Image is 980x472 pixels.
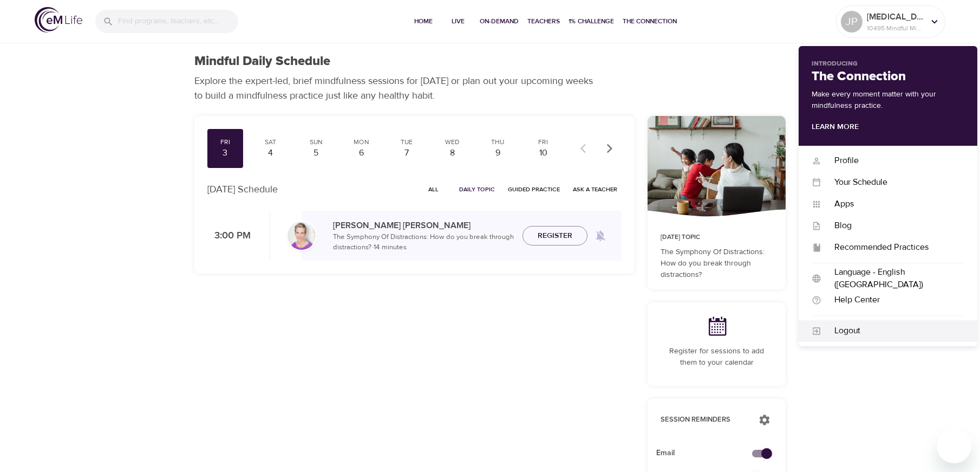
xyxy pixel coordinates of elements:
[821,176,964,189] div: Your Schedule
[484,147,511,159] div: 9
[587,223,613,249] span: Remind me when a class goes live every Friday at 3:00 PM
[35,7,82,33] img: logo
[394,138,421,147] div: Tue
[661,247,773,281] p: The Symphony Of Distractions: How do you break through distractions?
[303,138,330,147] div: Sun
[480,16,519,27] span: On-Demand
[821,198,964,210] div: Apps
[530,147,557,159] div: 10
[194,54,330,69] h1: Mindful Daily Schedule
[812,122,859,132] a: Learn More
[207,182,278,197] p: [DATE] Schedule
[420,184,446,195] span: All
[937,429,971,463] iframe: Button to launch messaging window
[538,229,572,243] span: Register
[439,138,466,147] div: Wed
[821,294,964,306] div: Help Center
[484,138,511,147] div: Thu
[455,181,499,198] button: Daily Topic
[812,69,964,85] h2: The Connection
[207,229,251,243] p: 3:00 PM
[569,181,622,198] button: Ask a Teacher
[333,219,514,232] p: [PERSON_NAME] [PERSON_NAME]
[445,16,471,27] span: Live
[867,23,924,33] p: 10495 Mindful Minutes
[821,154,964,167] div: Profile
[257,147,284,159] div: 4
[194,74,600,103] p: Explore the expert-led, brief mindfulness sessions for [DATE] or plan out your upcoming weeks to ...
[821,219,964,232] div: Blog
[508,184,560,195] span: Guided Practice
[569,16,614,27] span: 1% Challenge
[821,241,964,254] div: Recommended Practices
[118,10,238,33] input: Find programs, teachers, etc...
[348,138,375,147] div: Mon
[661,232,773,242] p: [DATE] Topic
[439,147,466,159] div: 8
[812,59,964,69] p: Introducing
[288,222,316,250] img: kellyb.jpg
[522,226,587,246] button: Register
[527,16,560,27] span: Teachers
[661,415,748,425] p: Session Reminders
[212,138,239,147] div: Fri
[333,232,514,253] p: The Symphony Of Distractions: How do you break through distractions? · 14 minutes
[348,147,375,159] div: 6
[623,16,677,27] span: The Connection
[212,147,239,159] div: 3
[812,89,964,112] p: Make every moment matter with your mindfulness practice.
[530,138,557,147] div: Fri
[867,10,924,23] p: [MEDICAL_DATA]
[257,138,284,147] div: Sat
[303,147,330,159] div: 5
[821,325,964,337] div: Logout
[459,184,495,195] span: Daily Topic
[821,266,964,291] div: Language - English ([GEOGRAPHIC_DATA])
[504,181,564,198] button: Guided Practice
[573,184,617,195] span: Ask a Teacher
[410,16,436,27] span: Home
[841,11,863,33] div: JP
[394,147,421,159] div: 7
[656,448,760,459] span: Email
[661,346,773,368] p: Register for sessions to add them to your calendar
[416,181,450,198] button: All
